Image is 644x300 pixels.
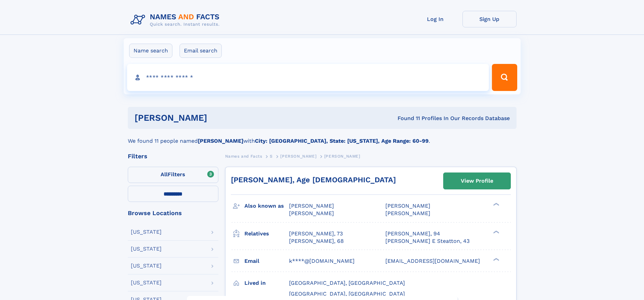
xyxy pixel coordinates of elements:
[128,210,218,216] div: Browse Locations
[280,152,316,160] a: [PERSON_NAME]
[492,64,517,91] button: Search Button
[408,11,462,27] a: Log In
[492,202,500,207] div: ❯
[385,210,430,216] span: [PERSON_NAME]
[131,263,162,269] div: [US_STATE]
[385,258,480,264] span: [EMAIL_ADDRESS][DOMAIN_NAME]
[161,171,168,178] span: All
[492,257,500,261] div: ❯
[131,280,162,285] div: [US_STATE]
[280,154,316,159] span: [PERSON_NAME]
[385,203,430,209] span: [PERSON_NAME]
[135,114,303,122] h1: [PERSON_NAME]
[131,246,162,252] div: [US_STATE]
[289,291,405,297] span: [GEOGRAPHIC_DATA], [GEOGRAPHIC_DATA]
[255,138,429,144] b: City: [GEOGRAPHIC_DATA], State: [US_STATE], Age Range: 60-99
[462,11,517,27] a: Sign Up
[289,203,334,209] span: [PERSON_NAME]
[289,210,334,216] span: [PERSON_NAME]
[289,280,405,286] span: [GEOGRAPHIC_DATA], [GEOGRAPHIC_DATA]
[385,230,440,237] a: [PERSON_NAME], 94
[492,230,500,234] div: ❯
[244,200,289,212] h3: Also known as
[244,277,289,289] h3: Lived in
[289,230,343,237] a: [PERSON_NAME], 73
[444,173,510,189] a: View Profile
[225,152,262,160] a: Names and Facts
[270,152,273,160] a: S
[128,11,225,29] img: Logo Names and Facts
[302,115,510,122] div: Found 11 Profiles In Our Records Database
[129,44,172,58] label: Name search
[131,229,162,235] div: [US_STATE]
[198,138,243,144] b: [PERSON_NAME]
[128,153,218,159] div: Filters
[180,44,222,58] label: Email search
[127,64,489,91] input: search input
[231,176,396,184] a: [PERSON_NAME], Age [DEMOGRAPHIC_DATA]
[270,154,273,159] span: S
[461,173,493,189] div: View Profile
[244,228,289,239] h3: Relatives
[128,129,517,145] div: We found 11 people named with .
[385,237,470,245] a: [PERSON_NAME] E Steatton, 43
[244,255,289,267] h3: Email
[289,237,344,245] a: [PERSON_NAME], 68
[128,167,218,183] label: Filters
[324,154,360,159] span: [PERSON_NAME]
